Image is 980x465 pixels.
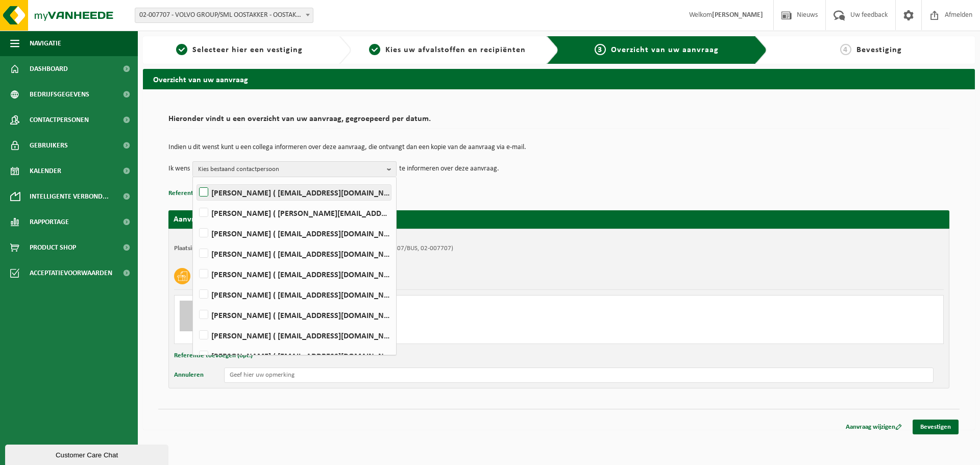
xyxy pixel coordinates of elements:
[913,420,959,434] a: Bevestigen
[197,287,391,302] label: [PERSON_NAME] ( [EMAIL_ADDRESS][DOMAIN_NAME] )
[143,69,975,89] h2: Overzicht van uw aanvraag
[856,46,902,54] span: Bevestiging
[197,226,391,241] label: [PERSON_NAME] ( [EMAIL_ADDRESS][DOMAIN_NAME] )
[30,184,109,209] span: Intelligente verbond...
[356,44,539,56] a: 2Kies uw afvalstoffen en recipiënten
[168,187,247,200] button: Referentie toevoegen (opt.)
[30,31,61,56] span: Navigatie
[197,348,391,363] label: [PERSON_NAME] ( [EMAIL_ADDRESS][DOMAIN_NAME] )
[840,44,851,55] span: 4
[611,46,719,54] span: Overzicht van uw aanvraag
[399,161,499,177] p: te informeren over deze aanvraag.
[174,245,218,252] strong: Plaatsingsadres:
[197,307,391,323] label: [PERSON_NAME] ( [EMAIL_ADDRESS][DOMAIN_NAME] )
[838,420,910,434] a: Aanvraag wijzigen
[198,162,383,177] span: Kies bestaand contactpersoon
[220,330,600,338] div: Aantal: 1
[174,349,253,362] button: Referentie toevoegen (opt.)
[30,107,89,133] span: Contactpersonen
[197,266,391,282] label: [PERSON_NAME] ( [EMAIL_ADDRESS][DOMAIN_NAME] )
[197,246,391,261] label: [PERSON_NAME] ( [EMAIL_ADDRESS][DOMAIN_NAME] )
[192,161,397,177] button: Kies bestaand contactpersoon
[30,56,68,82] span: Dashboard
[30,260,112,286] span: Acceptatievoorwaarden
[369,44,380,55] span: 2
[168,144,949,151] p: Indien u dit wenst kunt u een collega informeren over deze aanvraag, die ontvangt dan een kopie v...
[595,44,606,55] span: 3
[712,11,763,19] strong: [PERSON_NAME]
[174,215,250,224] strong: Aanvraag voor [DATE]
[148,44,331,56] a: 1Selecteer hier een vestiging
[385,46,526,54] span: Kies uw afvalstoffen en recipiënten
[192,46,303,54] span: Selecteer hier een vestiging
[224,368,934,383] input: Geef hier uw opmerking
[220,317,600,325] div: Ophalen en plaatsen lege container
[30,158,61,184] span: Kalender
[135,8,313,22] span: 02-007707 - VOLVO GROUP/SML OOSTAKKER - OOSTAKKER
[197,328,391,343] label: [PERSON_NAME] ( [EMAIL_ADDRESS][DOMAIN_NAME] )
[30,133,68,158] span: Gebruikers
[30,235,76,260] span: Product Shop
[168,161,190,177] p: Ik wens
[30,82,89,107] span: Bedrijfsgegevens
[5,443,170,465] iframe: chat widget
[174,368,204,383] button: Annuleren
[30,209,69,235] span: Rapportage
[168,115,949,129] h2: Hieronder vindt u een overzicht van uw aanvraag, gegroepeerd per datum.
[176,44,187,55] span: 1
[197,205,391,221] label: [PERSON_NAME] ( [PERSON_NAME][EMAIL_ADDRESS][DOMAIN_NAME] )
[135,8,313,23] span: 02-007707 - VOLVO GROUP/SML OOSTAKKER - OOSTAKKER
[197,185,391,200] label: [PERSON_NAME] ( [EMAIL_ADDRESS][DOMAIN_NAME] )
